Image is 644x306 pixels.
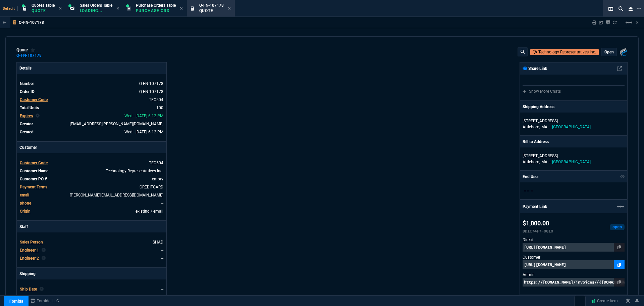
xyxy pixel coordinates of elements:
[604,49,614,55] p: open
[20,177,47,181] span: Customer PO #
[530,49,599,55] a: Open Customer in hubSpot
[228,6,231,11] nx-icon: Close Tab
[42,255,46,261] nx-icon: Clear selected rep
[106,169,163,173] a: Technology Representatives Inc.
[626,5,635,13] nx-icon: Close Workbench
[19,80,164,87] tr: See Marketplace Order
[20,122,33,126] span: Creator
[523,254,625,260] p: Customer
[616,203,625,211] mat-icon: Example home icon
[20,193,29,198] span: email
[20,114,33,118] span: Expires
[19,239,164,246] tr: undefined
[20,295,31,300] span: Agent
[59,6,62,11] nx-icon: Close Tab
[199,3,224,8] span: Q-FN-107178
[625,18,633,27] mat-icon: Example home icon
[541,160,547,164] span: MA
[80,8,112,13] p: Loading...
[523,219,553,228] p: $1,000.00
[19,208,164,215] tr: undefined
[3,6,18,11] span: Default
[17,142,166,153] p: Customer
[20,89,35,94] span: Order ID
[70,122,163,126] span: seti.shadab@fornida.com
[19,129,164,135] tr: undefined
[180,6,183,11] nx-icon: Close Tab
[637,5,641,12] nx-icon: Open New Tab
[19,192,164,199] tr: jay@techrepvideo.com
[149,161,163,165] span: TEC504
[616,5,626,13] nx-icon: Search
[153,240,163,245] a: SHAD
[19,96,164,103] tr: undefined
[20,256,39,261] span: Engineer 2
[20,130,34,134] span: Created
[523,237,625,243] p: Direct
[20,209,31,214] a: Origin
[36,113,40,119] nx-icon: Clear selected rep
[20,240,43,245] span: Sales Person
[524,188,526,193] span: --
[549,125,551,129] span: --
[19,113,164,119] tr: undefined
[19,255,164,262] tr: undefined
[161,256,163,261] a: --
[523,139,549,145] p: Bill to Address
[29,298,61,304] a: msbcCompanyName
[40,286,44,292] nx-icon: Clear selected rep
[523,272,625,278] p: Admin
[17,221,166,232] p: Staff
[20,105,39,110] span: Total Units
[636,20,639,25] a: Hide Workbench
[116,6,119,11] nx-icon: Close Tab
[140,185,163,189] a: CREDITCARD
[523,89,561,94] a: Show More Chats
[19,160,164,166] tr: undefined
[42,247,46,253] nx-icon: Clear selected rep
[124,130,163,134] span: 2025-10-15T18:12:14.840Z
[19,168,164,174] tr: undefined
[17,62,166,74] p: Details
[19,20,44,25] p: Q-FN-107178
[32,8,55,13] p: Quote
[70,193,163,198] a: [PERSON_NAME][EMAIL_ADDRESS][DOMAIN_NAME]
[541,125,547,129] span: MA
[20,185,47,189] span: Payment Terms
[17,268,166,279] p: Shipping
[527,188,529,193] span: --
[80,3,112,8] span: Sales Orders Table
[19,104,164,111] tr: undefined
[124,114,163,118] span: 2025-10-29T18:12:14.840Z
[523,174,539,180] p: End User
[19,294,164,301] tr: undefined
[552,125,591,129] span: [GEOGRAPHIC_DATA]
[20,81,34,86] span: Number
[19,184,164,190] tr: undefined
[523,260,625,269] p: [URL][DOMAIN_NAME]
[136,3,176,8] span: Purchase Orders Table
[19,247,164,254] tr: undefined
[161,287,163,292] span: --
[19,121,164,127] tr: undefined
[31,47,35,53] div: Add to Watchlist
[20,201,31,206] span: phone
[538,49,596,55] p: Technology Representatives Inc.
[523,118,625,124] p: [STREET_ADDRESS]
[531,188,533,193] span: --
[136,209,163,214] span: existing / email
[552,160,591,164] span: [GEOGRAPHIC_DATA]
[523,65,547,72] p: Share Link
[610,224,625,230] div: open
[19,88,164,95] tr: See Marketplace Order
[20,97,48,102] span: Customer Code
[523,153,625,159] p: [STREET_ADDRESS]
[199,8,224,13] p: Quote
[161,201,163,206] a: --
[16,55,42,56] a: Q-FN-107178
[588,296,621,306] a: Create Item
[156,105,163,110] span: 100
[523,228,553,234] p: DD1C74F7-0010
[20,287,37,292] span: Ship Date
